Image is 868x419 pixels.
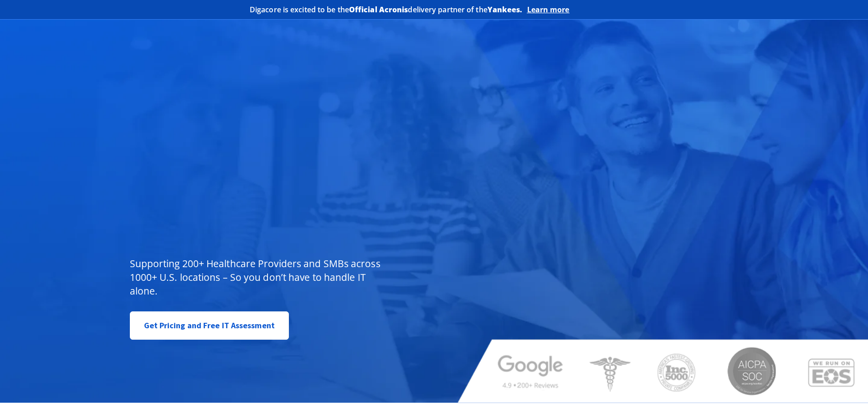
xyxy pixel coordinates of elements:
[527,5,570,14] a: Learn more
[130,257,385,298] p: Supporting 200+ Healthcare Providers and SMBs across 1000+ U.S. locations – So you don’t have to ...
[349,5,408,15] b: Official Acronis
[130,311,289,340] a: Get Pricing and Free IT Assessment
[488,5,523,15] b: Yankees.
[574,3,619,16] img: Acronis
[250,6,523,13] h2: Digacore is excited to be the delivery partner of the
[144,316,275,335] span: Get Pricing and Free IT Assessment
